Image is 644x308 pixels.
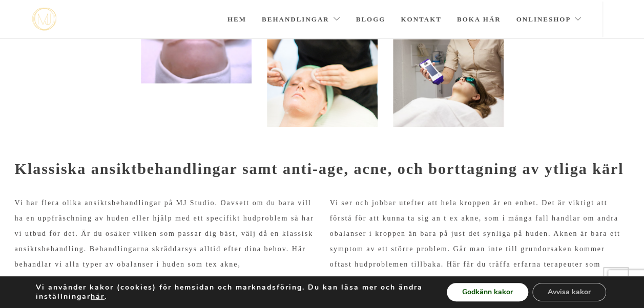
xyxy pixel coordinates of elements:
[32,8,56,31] img: mjstudio
[15,199,314,283] span: Vi har flera olika ansiktsbehandlingar på MJ Studio. Oavsett om du bara vill ha en uppfräschning ...
[262,2,341,37] a: Behandlingar
[457,2,501,37] a: Boka här
[447,283,528,301] button: Godkänn kakor
[330,199,625,299] span: Vi ser och jobbar utefter att hela kroppen är en enhet. Det är viktigt att förstå för att kunna t...
[15,160,624,177] strong: Klassiska ansiktbehandlingar samt anti-age, acne, och borttagning av ytliga kärl
[532,283,606,301] button: Avvisa kakor
[356,2,386,37] a: Blogg
[401,2,442,37] a: Kontakt
[32,8,56,31] a: mjstudio mjstudio mjstudio
[227,2,246,37] a: Hem
[516,2,582,37] a: Onlineshop
[91,292,105,301] button: här
[36,283,425,301] p: Vi använder kakor (cookies) för hemsidan och marknadsföring. Du kan läsa mer och ändra inställnin...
